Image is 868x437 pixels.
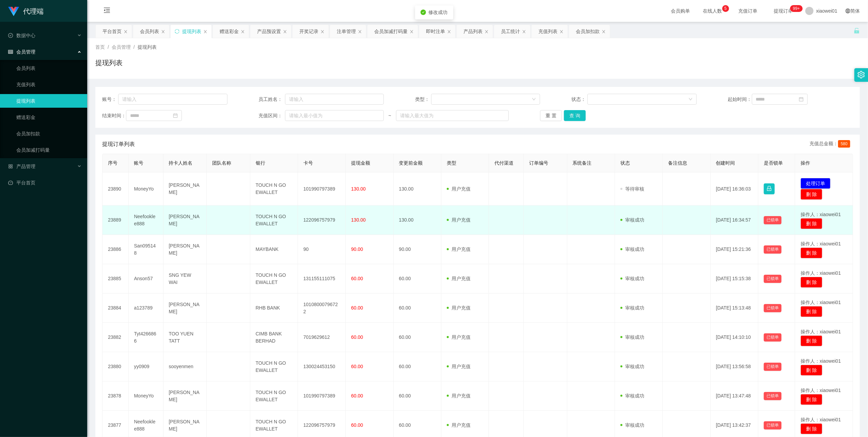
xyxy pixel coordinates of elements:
[394,381,441,411] td: 60.00
[8,176,82,190] a: 图标: dashboard平台首页
[447,364,471,369] span: 用户充值
[8,8,44,14] a: 代理端
[102,323,129,352] td: 23882
[722,5,729,12] sup: 5
[285,110,384,121] input: 请输入最小值为
[532,97,536,102] i: 图标: down
[801,160,810,166] span: 操作
[801,300,841,305] span: 操作人：xiaowei01
[396,110,509,121] input: 请输入最大值为
[801,218,822,229] button: 删 除
[250,206,298,235] td: TOUCH N GO EWALLET
[303,160,313,166] span: 卡号
[220,25,239,38] div: 赠送彩金
[16,94,82,108] a: 提现列表
[724,5,727,12] p: 5
[447,217,471,223] span: 用户充值
[620,276,644,281] span: 审核成功
[8,164,35,169] span: 产品管理
[764,304,782,312] button: 已锁单
[540,110,562,121] button: 重 置
[351,160,370,166] span: 提现金额
[250,352,298,381] td: TOUCH N GO EWALLET
[447,246,471,252] span: 用户充值
[298,172,346,206] td: 101990797389
[394,264,441,293] td: 60.00
[764,363,782,371] button: 已锁单
[351,186,366,192] span: 130.00
[410,30,414,34] i: 图标: close
[857,71,865,78] i: 图标: setting
[95,58,123,68] h1: 提现列表
[112,44,131,50] span: 会员管理
[95,0,119,22] i: 图标: menu-fold
[801,365,822,376] button: 删 除
[447,422,471,428] span: 用户充值
[559,30,564,34] i: 图标: close
[163,235,207,264] td: [PERSON_NAME]
[203,30,207,34] i: 图标: close
[620,334,644,340] span: 审核成功
[163,352,207,381] td: sooyenmen
[394,206,441,235] td: 130.00
[711,264,758,293] td: [DATE] 15:15:38
[384,112,396,119] span: ~
[298,264,346,293] td: 131155111075
[620,364,644,369] span: 审核成功
[771,9,796,13] span: 提现订单
[620,305,644,311] span: 审核成功
[374,25,408,38] div: 会员加减打码量
[16,143,82,157] a: 会员加减打码量
[801,423,822,434] button: 删 除
[140,25,159,38] div: 会员列表
[108,44,109,50] span: /
[809,140,853,148] div: 充值总金额：
[102,381,129,411] td: 23878
[711,352,758,381] td: [DATE] 13:56:58
[134,160,144,166] span: 账号
[576,25,600,38] div: 会员加扣款
[394,172,441,206] td: 130.00
[175,29,179,34] i: 图标: sync
[298,381,346,411] td: 101990797389
[764,392,782,400] button: 已锁单
[716,160,735,166] span: 创建时间
[522,30,526,34] i: 图标: close
[182,25,201,38] div: 提现列表
[298,235,346,264] td: 90
[250,293,298,323] td: RHB BANK
[351,364,363,369] span: 60.00
[163,293,207,323] td: [PERSON_NAME]
[447,160,456,166] span: 类型
[8,164,13,169] i: 图标: appstore-o
[258,96,285,103] span: 员工姓名：
[133,44,135,50] span: /
[212,160,231,166] span: 团队名称
[700,9,726,13] span: 在线人数
[298,352,346,381] td: 130024453150
[764,333,782,342] button: 已锁单
[735,9,761,13] span: 充值订单
[564,110,586,121] button: 查 询
[801,270,841,276] span: 操作人：xiaowei01
[16,110,82,124] a: 赠送彩金
[23,0,44,22] h1: 代理端
[129,206,163,235] td: Neefooklee888
[764,183,775,194] button: 图标: lock
[163,323,207,352] td: TOO YUEN TATT
[102,140,135,148] span: 提现订单列表
[711,235,758,264] td: [DATE] 15:21:36
[102,206,129,235] td: 23889
[16,127,82,140] a: 会员加扣款
[241,30,245,34] i: 图标: close
[620,422,644,428] span: 审核成功
[250,323,298,352] td: CIMB BANK BERHAD
[250,264,298,293] td: TOUCH N GO EWALLET
[163,206,207,235] td: [PERSON_NAME]
[426,25,445,38] div: 即时注单
[8,33,35,38] span: 数据中心
[801,394,822,405] button: 删 除
[102,352,129,381] td: 23880
[298,206,346,235] td: 122096757979
[711,172,758,206] td: [DATE] 16:36:03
